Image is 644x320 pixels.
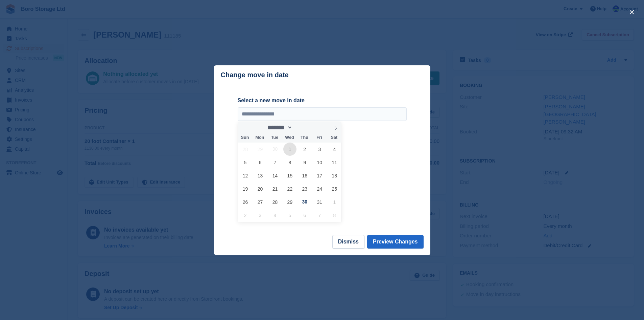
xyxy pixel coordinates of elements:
span: September 28, 2025 [239,143,252,156]
span: October 5, 2025 [239,156,252,169]
span: Mon [252,135,267,140]
span: October 28, 2025 [268,195,282,209]
span: October 13, 2025 [254,169,267,182]
span: October 9, 2025 [298,156,311,169]
span: October 1, 2025 [283,143,296,156]
span: October 21, 2025 [268,182,282,195]
button: Preview Changes [367,235,424,249]
span: October 8, 2025 [283,156,296,169]
span: October 26, 2025 [239,195,252,209]
span: Sun [238,135,253,140]
span: November 8, 2025 [328,209,341,222]
span: October 22, 2025 [283,182,296,195]
button: Dismiss [332,235,364,249]
span: November 3, 2025 [254,209,267,222]
span: Wed [282,135,297,140]
span: October 17, 2025 [313,169,326,182]
span: October 7, 2025 [268,156,282,169]
span: October 16, 2025 [298,169,311,182]
span: September 29, 2025 [254,143,267,156]
span: Fri [312,135,327,140]
span: October 25, 2025 [328,182,341,195]
span: October 27, 2025 [254,195,267,209]
span: October 10, 2025 [313,156,326,169]
span: November 1, 2025 [328,195,341,209]
span: October 15, 2025 [283,169,296,182]
span: September 30, 2025 [268,143,282,156]
span: October 14, 2025 [268,169,282,182]
span: October 11, 2025 [328,156,341,169]
span: November 4, 2025 [268,209,282,222]
span: November 5, 2025 [283,209,296,222]
select: Month [265,124,293,131]
span: October 31, 2025 [313,195,326,209]
span: October 20, 2025 [254,182,267,195]
span: October 4, 2025 [328,143,341,156]
span: November 6, 2025 [298,209,311,222]
span: October 12, 2025 [239,169,252,182]
p: Change move in date [221,71,289,79]
input: Year [292,124,314,131]
span: October 2, 2025 [298,143,311,156]
label: Select a new move in date [238,97,407,105]
span: Thu [297,135,312,140]
span: Sat [327,135,341,140]
span: October 6, 2025 [254,156,267,169]
span: October 29, 2025 [283,195,296,209]
span: November 7, 2025 [313,209,326,222]
span: October 3, 2025 [313,143,326,156]
button: close [626,7,637,18]
span: October 23, 2025 [298,182,311,195]
span: October 24, 2025 [313,182,326,195]
span: October 19, 2025 [239,182,252,195]
span: November 2, 2025 [239,209,252,222]
span: October 18, 2025 [328,169,341,182]
span: Tue [267,135,282,140]
span: October 30, 2025 [298,195,311,209]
